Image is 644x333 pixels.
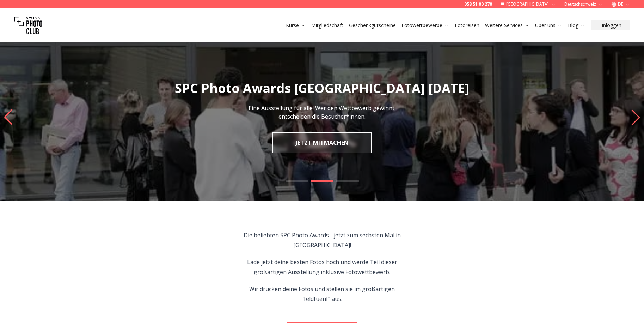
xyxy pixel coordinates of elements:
[241,284,403,304] p: Wir drucken deine Fotos und stellen sie im großartigen "feldfuenf" aus.
[286,22,306,29] a: Kurse
[272,132,372,153] a: JETZT MITMACHEN
[241,257,403,277] p: Lade jetzt deine besten Fotos hoch und werde Teil dieser großartigen Ausstellung inklusive Fotowe...
[452,20,482,30] button: Fotoreisen
[243,104,401,121] p: Eine Ausstellung für alle! Wer den Wettbewerb gewinnt, entscheiden die Besucher*innen.
[241,230,403,250] p: Die beliebten SPC Photo Awards - jetzt zum sechsten Mal in [GEOGRAPHIC_DATA]!
[311,22,343,29] a: Mitgliedschaft
[14,11,42,40] img: Swiss photo club
[455,22,479,29] a: Fotoreisen
[565,20,588,30] button: Blog
[464,1,492,7] a: 058 51 00 270
[532,20,565,30] button: Über uns
[482,20,532,30] button: Weitere Services
[399,20,452,30] button: Fotowettbewerbe
[568,22,585,29] a: Blog
[308,20,346,30] button: Mitgliedschaft
[346,20,399,30] button: Geschenkgutscheine
[485,22,529,29] a: Weitere Services
[401,22,449,29] a: Fotowettbewerbe
[535,22,562,29] a: Über uns
[591,20,630,30] button: Einloggen
[349,22,396,29] a: Geschenkgutscheine
[283,20,308,30] button: Kurse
